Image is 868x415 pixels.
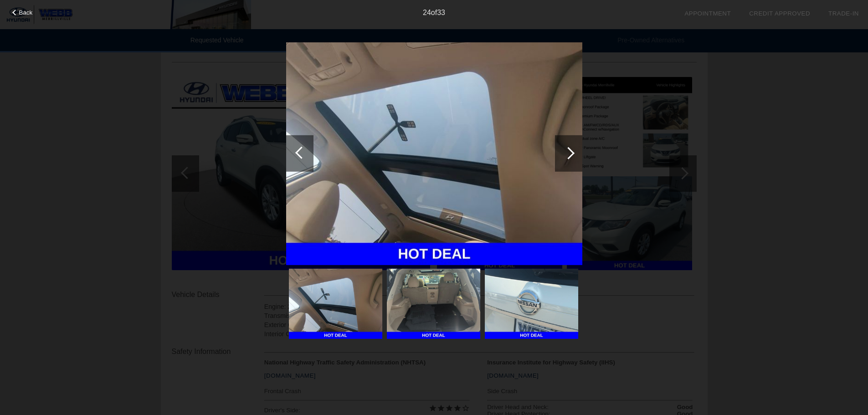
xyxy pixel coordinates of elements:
span: 24 [423,9,431,16]
span: 33 [437,9,445,16]
img: 26d93668-7434-42b2-8617-2a6ddc881512.jpg [387,269,480,339]
a: Trade-In [828,10,859,17]
img: 17903b14-e747-4b6d-8a27-5639b53d6d85.jpg [289,269,382,339]
img: 17903b14-e747-4b6d-8a27-5639b53d6d85.jpg [286,42,582,265]
a: Appointment [684,10,731,17]
span: Back [19,9,33,16]
a: Credit Approved [749,10,810,17]
img: 5af5fc2f-35f8-4b93-b1f5-855454fd32ae.jpg [485,269,578,339]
